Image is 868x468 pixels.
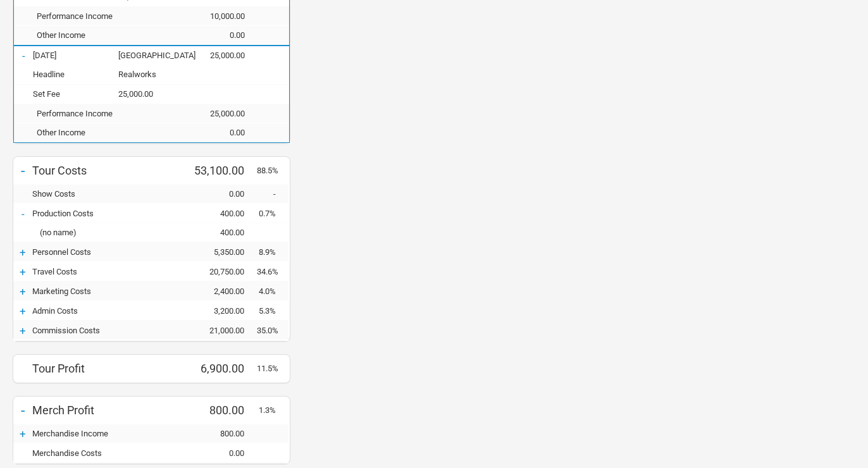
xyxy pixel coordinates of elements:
div: 88.5% [257,166,288,175]
div: Tour Profit [32,362,181,375]
div: - [13,402,32,419]
div: Show Costs [32,189,181,199]
div: 6,900.00 [181,362,257,375]
div: 800.00 [181,429,257,438]
div: 8.9% [257,247,288,257]
div: + [13,428,32,440]
div: 1.3% [257,405,288,415]
div: Performance Income [33,11,182,21]
div: + [13,324,32,337]
div: 25,000.00 [182,51,257,60]
div: Travel Costs [32,267,181,276]
div: + [13,285,32,298]
div: 0.00 [181,189,257,199]
div: 5,350.00 [181,247,257,257]
div: 20,750.00 [181,267,257,276]
div: Admin Costs [32,306,181,316]
div: 0.00 [182,128,257,137]
div: Realworks [118,70,182,79]
div: 800.00 [181,403,257,417]
div: 2,400.00 [181,286,257,296]
div: 0.7% [257,209,288,218]
div: 3,200.00 [181,306,257,316]
div: Production Costs [32,209,181,218]
div: Marketing Costs [32,286,181,296]
div: Commission Costs [32,326,181,335]
div: Merchandise Costs [32,448,181,458]
div: 25,000.00 [118,89,182,99]
div: 400.00 [181,209,257,218]
div: 11.5% [257,364,288,373]
div: 10,000.00 [182,11,257,21]
div: 0.00 [182,30,257,40]
div: Performance Income [33,109,182,118]
div: 53,100.00 [181,164,257,177]
div: 25-Oct-25 [33,51,118,60]
div: 400.00 [181,228,257,237]
div: Denver [118,51,182,60]
div: - [14,49,33,62]
div: Tour Costs [32,164,181,177]
div: 0.00 [181,448,257,458]
div: 21,000.00 [181,326,257,335]
div: 35.0% [257,326,288,335]
div: 4.0% [257,286,288,296]
div: Merch Profit [32,403,181,417]
div: - [13,207,32,220]
div: Headline [33,70,118,79]
div: Personnel Costs [32,247,181,257]
div: Other Income [33,30,182,40]
div: + [13,305,32,317]
div: 5.3% [257,306,288,316]
div: (no name) [32,228,181,237]
div: - [13,162,32,180]
div: 25,000.00 [182,109,257,118]
div: Other Income [33,128,182,137]
div: 34.6% [257,267,288,276]
div: Set Fee [33,89,118,99]
div: Merchandise Income [32,429,181,438]
div: - [257,189,288,199]
div: + [13,266,32,278]
div: + [13,246,32,259]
